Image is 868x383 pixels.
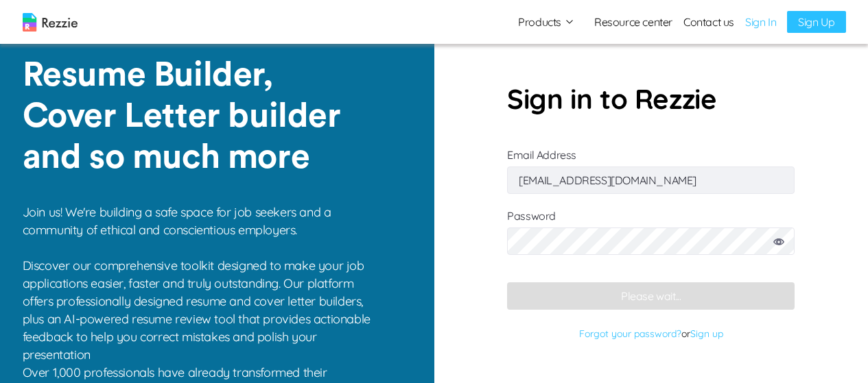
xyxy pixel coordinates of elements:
input: Password [507,227,795,255]
p: Resume Builder, Cover Letter builder and so much more [23,55,365,178]
label: Email Address [507,148,795,187]
p: Sign in to Rezzie [507,78,795,119]
button: Please wait... [507,282,795,310]
label: Password [507,209,795,269]
a: Sign In [745,14,776,30]
p: or [507,323,795,344]
button: Products [518,14,575,30]
p: Join us! We're building a safe space for job seekers and a community of ethical and conscientious... [23,203,380,364]
input: Email Address [507,166,795,194]
a: Sign up [690,328,723,340]
a: Sign Up [787,11,845,33]
a: Resource center [594,14,672,30]
a: Contact us [683,14,734,30]
img: logo [23,13,78,32]
a: Forgot your password? [579,328,681,340]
